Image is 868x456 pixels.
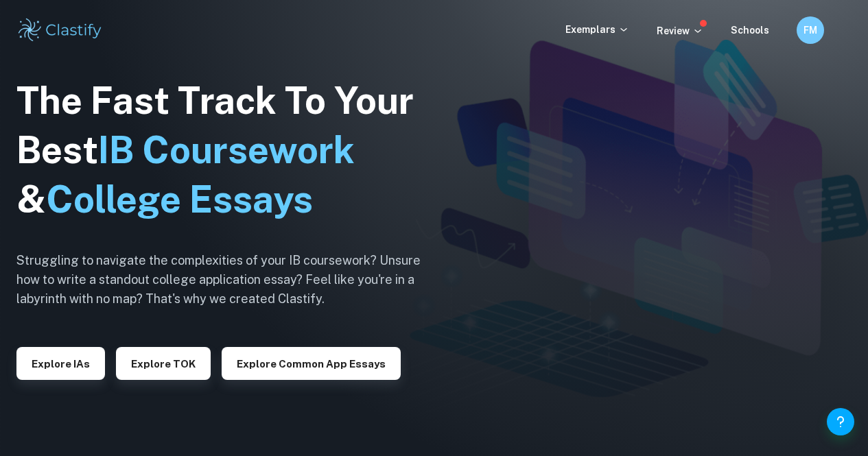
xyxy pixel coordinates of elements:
span: IB Coursework [98,128,355,171]
img: Clastify logo [16,16,104,44]
h6: FM [803,23,819,38]
p: Review [657,23,703,38]
button: Explore Common App essays [222,347,401,380]
h1: The Fast Track To Your Best & [16,76,442,224]
a: Explore IAs [16,357,105,370]
a: Schools [731,25,769,36]
button: Help and Feedback [827,408,854,435]
button: FM [797,16,824,44]
button: Explore TOK [116,347,211,380]
span: College Essays [46,178,313,221]
a: Explore TOK [116,357,211,370]
button: Explore IAs [16,347,105,380]
h6: Struggling to navigate the complexities of your IB coursework? Unsure how to write a standout col... [16,251,442,309]
p: Exemplars [565,22,629,37]
a: Explore Common App essays [222,357,401,370]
